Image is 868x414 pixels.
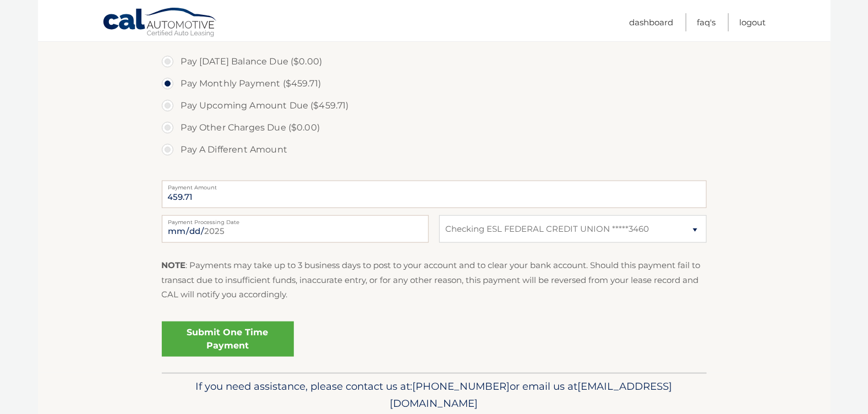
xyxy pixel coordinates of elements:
a: Cal Automotive [102,7,218,39]
p: : Payments may take up to 3 business days to post to your account and to clear your bank account.... [162,258,707,302]
a: Logout [740,13,766,31]
label: Pay [DATE] Balance Due ($0.00) [162,51,707,73]
a: FAQ's [697,13,716,31]
input: Payment Date [162,215,429,243]
a: Submit One Time Payment [162,322,294,357]
label: Pay Upcoming Amount Due ($459.71) [162,95,707,117]
p: If you need assistance, please contact us at: or email us at [169,378,700,413]
label: Payment Amount [162,181,707,189]
label: Pay A Different Amount [162,139,707,161]
strong: NOTE [162,260,186,270]
label: Pay Monthly Payment ($459.71) [162,73,707,95]
label: Payment Processing Date [162,215,429,224]
span: [PHONE_NUMBER] [413,380,510,393]
a: Dashboard [630,13,674,31]
input: Payment Amount [162,181,707,208]
label: Pay Other Charges Due ($0.00) [162,117,707,139]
